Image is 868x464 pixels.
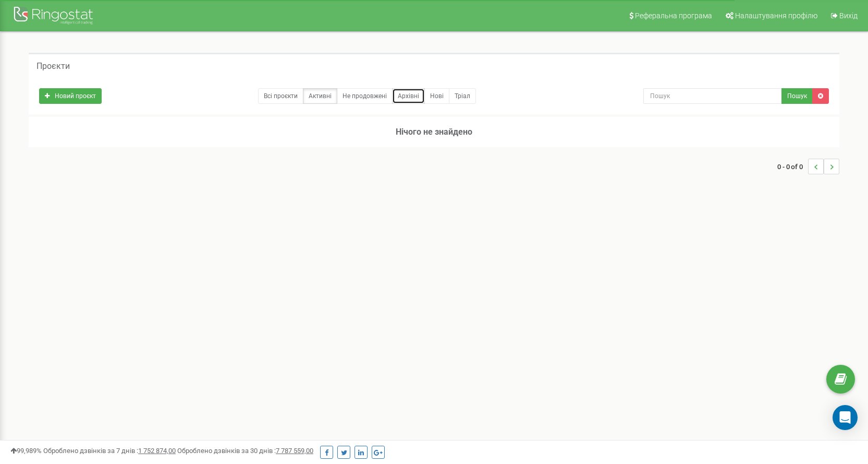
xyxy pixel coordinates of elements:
span: Налаштування профілю [735,11,817,20]
input: Пошук [643,88,782,104]
span: Оброблено дзвінків за 30 днів : [177,447,313,455]
div: Open Intercom Messenger [833,405,858,430]
span: Вихід [839,11,858,20]
u: 1 752 874,00 [138,447,176,455]
a: Нові [424,88,449,104]
a: Активні [303,88,337,104]
a: Тріал [449,88,476,104]
span: 0 - 0 of 0 [777,159,808,174]
h5: Проєкти [36,62,70,71]
a: Архівні [392,88,425,104]
a: Не продовжені [337,88,393,104]
nav: ... [777,148,839,185]
a: Всі проєкти [258,88,303,104]
button: Пошук [781,88,813,104]
a: Новий проєкт [39,88,102,104]
span: Реферальна програма [635,11,712,20]
span: Оброблено дзвінків за 7 днів : [43,447,176,455]
h3: Нічого не знайдено [29,117,839,147]
u: 7 787 559,00 [276,447,313,455]
span: 99,989% [10,447,42,455]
